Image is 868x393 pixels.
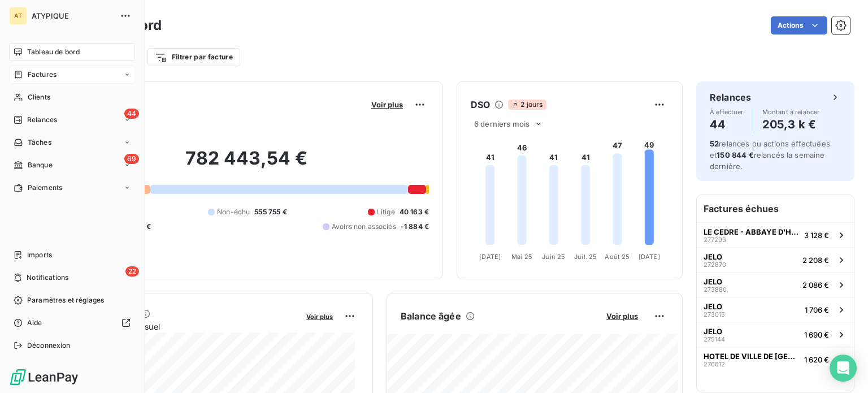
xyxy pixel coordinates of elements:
span: JELO [704,277,722,286]
span: 273015 [704,311,725,318]
span: Litige [377,207,395,217]
span: 3 128 € [804,231,829,240]
button: HOTEL DE VILLE DE [GEOGRAPHIC_DATA]2766121 620 € [697,347,854,372]
span: Déconnexion [27,340,71,351]
tspan: [DATE] [479,253,501,261]
span: Chiffre d'affaires mensuel [64,321,298,332]
h4: 205,3 k € [762,115,820,133]
div: AT [9,7,27,25]
button: LE CEDRE - ABBAYE D'HAUTECOMBE2772933 128 € [697,222,854,247]
span: Paramètres et réglages [27,295,104,305]
span: 52 [710,139,719,148]
tspan: Juil. 25 [574,253,597,261]
span: 273880 [704,286,727,293]
span: 6 derniers mois [474,119,530,128]
span: 277293 [704,236,726,243]
span: 272870 [704,261,726,268]
span: 276612 [704,361,725,368]
button: JELO2730151 706 € [697,297,854,322]
span: Banque [28,160,53,170]
span: JELO [704,327,722,336]
h6: Relances [710,90,751,104]
span: 1 620 € [804,355,829,364]
span: À effectuer [710,109,744,115]
tspan: Mai 25 [511,253,532,261]
button: JELO2738802 086 € [697,272,854,297]
h6: DSO [471,98,490,111]
img: Logo LeanPay [9,368,79,386]
span: HOTEL DE VILLE DE [GEOGRAPHIC_DATA] [704,352,800,361]
span: Avoirs non associés [332,222,396,232]
span: 1 690 € [804,330,829,339]
span: Voir plus [306,313,333,321]
span: 40 163 € [400,207,429,217]
span: ATYPIQUE [32,11,113,20]
button: Voir plus [368,100,406,110]
span: Relances [27,115,57,125]
span: 555 755 € [254,207,287,217]
button: JELO2751441 690 € [697,322,854,347]
span: Montant à relancer [762,109,820,115]
tspan: Août 25 [605,253,630,261]
span: Clients [28,92,50,102]
span: Aide [27,318,42,328]
span: Voir plus [371,100,403,109]
span: 44 [124,109,139,119]
tspan: [DATE] [639,253,660,261]
span: 69 [124,154,139,164]
span: 22 [125,266,139,277]
span: Tableau de bord [27,47,80,57]
span: Notifications [27,273,68,283]
span: Voir plus [606,312,638,321]
span: Imports [27,250,52,260]
button: Voir plus [303,311,336,321]
div: Open Intercom Messenger [830,355,857,382]
a: Aide [9,314,135,332]
span: 150 844 € [717,150,753,159]
h6: Factures échues [697,195,854,222]
span: 2 208 € [802,256,829,265]
span: LE CEDRE - ABBAYE D'HAUTECOMBE [704,227,800,236]
span: Non-échu [217,207,250,217]
button: Actions [771,16,827,34]
span: JELO [704,302,722,311]
tspan: Juin 25 [542,253,565,261]
span: 2 jours [508,100,546,110]
h2: 782 443,54 € [64,147,429,181]
h4: 44 [710,115,744,133]
button: Filtrer par facture [147,48,240,66]
span: 1 706 € [805,305,829,314]
span: relances ou actions effectuées et relancés la semaine dernière. [710,139,830,171]
span: -1 884 € [401,222,429,232]
button: JELO2728702 208 € [697,247,854,272]
span: Factures [28,70,57,80]
span: JELO [704,252,722,261]
span: Tâches [28,137,51,148]
button: Voir plus [603,311,641,321]
span: Paiements [28,183,62,193]
span: 275144 [704,336,725,343]
h6: Balance âgée [401,309,461,323]
span: 2 086 € [802,280,829,290]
